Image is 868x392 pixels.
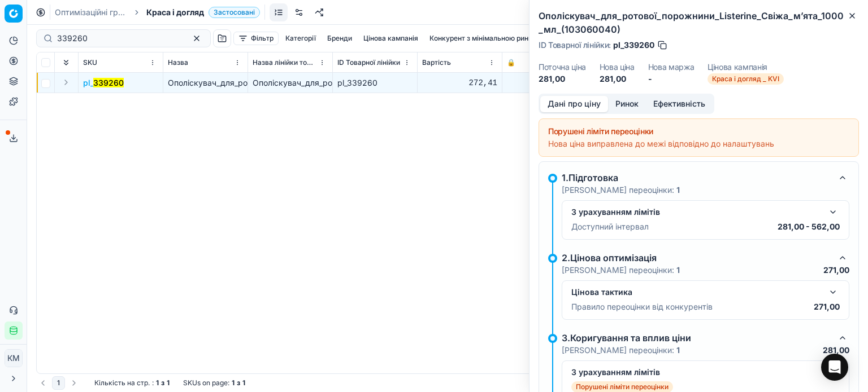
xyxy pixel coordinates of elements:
[608,96,646,112] button: Ринок
[59,76,73,89] button: Expand
[5,349,23,367] button: КM
[600,63,635,71] dt: Нова ціна
[237,378,240,387] strong: з
[168,78,486,87] span: Ополіскувач_для_ротової_порожнини_Listerine_Свіжа_м’ята_1000_мл_(103060040)
[52,376,65,390] button: 1
[600,73,635,85] dd: 281,00
[571,367,822,378] div: З урахуванням лімітів
[337,77,413,89] div: pl_339260
[571,221,649,232] p: Доступний інтервал
[93,78,124,87] mark: 339260
[425,32,575,45] button: Конкурент з мінімальною ринковою ціною
[422,77,497,89] div: 272,41
[156,378,159,387] strong: 1
[562,184,680,196] p: [PERSON_NAME] переоцінки:
[36,376,81,390] nav: pagination
[646,96,713,112] button: Ефективність
[814,301,840,312] p: 271,00
[83,58,97,67] span: SKU
[323,32,357,45] button: Бренди
[539,9,859,36] h2: Ополіскувач_для_ротової_порожнини_Listerine_Свіжа_м’ята_1000_мл_(103060040)
[167,378,170,387] strong: 1
[562,251,831,265] div: 2.Цінова оптимізація
[778,221,840,232] p: 281,00 - 562,00
[146,7,260,18] span: Краса і доглядЗастосовані
[59,56,73,69] button: Expand all
[539,63,586,71] dt: Поточна ціна
[562,265,680,276] p: [PERSON_NAME] переоцінки:
[242,378,245,387] strong: 1
[548,138,849,149] div: Нова ціна виправлена до межі відповідно до налаштувань
[676,265,680,275] strong: 1
[337,58,400,67] span: ID Товарної лінійки
[571,301,713,312] p: Правило переоцінки від конкурентів
[648,73,695,85] dd: -
[57,33,181,44] input: Пошук по SKU або назві
[36,376,50,390] button: Go to previous page
[821,354,848,381] div: Open Intercom Messenger
[232,378,235,387] strong: 1
[823,345,849,356] p: 281,00
[67,376,81,390] button: Go to next page
[359,32,423,45] button: Цінова кампанія
[539,41,611,49] span: ID Товарної лінійки :
[168,58,188,67] span: Назва
[253,77,328,89] div: Ополіскувач_для_ротової_порожнини_Listerine_Свіжа_м’ята_1000_мл_(103060040)
[5,350,22,367] span: КM
[576,382,669,391] p: Порушені ліміти переоцінки
[539,73,586,85] dd: 281,00
[562,171,831,184] div: 1.Підготовка
[209,7,260,18] span: Застосовані
[253,58,316,67] span: Назва лінійки товарів
[540,96,608,112] button: Дані про ціну
[94,378,150,387] span: Кількість на стр.
[183,378,229,387] span: SKUs on page :
[548,126,849,137] div: Порушені ліміти переоцінки
[83,77,124,89] span: pl_
[507,58,515,67] span: 🔒
[823,265,849,276] p: 271,00
[613,39,654,51] span: pl_339260
[161,378,164,387] strong: з
[233,32,279,45] button: Фільтр
[676,185,680,195] strong: 1
[571,287,822,298] div: Цінова тактика
[55,7,260,18] nav: breadcrumb
[94,378,170,387] div: :
[676,345,680,355] strong: 1
[83,77,124,89] button: pl_339260
[562,345,680,356] p: [PERSON_NAME] переоцінки:
[708,63,784,71] dt: Цінова кампанія
[146,7,204,18] span: Краса і догляд
[281,32,320,45] button: Категорії
[55,7,127,18] a: Оптимізаційні групи
[422,58,451,67] span: Вартість
[562,331,831,345] div: 3.Коригування та вплив ціни
[708,73,784,85] span: Краса і догляд _ KVI
[571,206,822,218] div: З урахуванням лімітів
[648,63,695,71] dt: Нова маржа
